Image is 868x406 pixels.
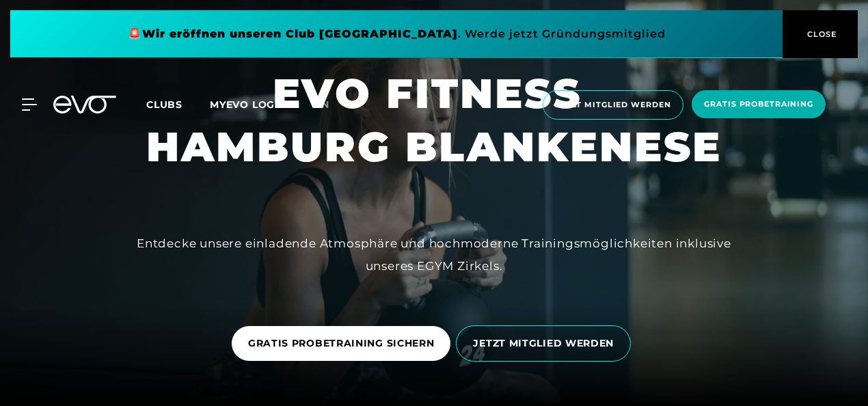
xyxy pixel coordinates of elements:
span: Jetzt Mitglied werden [556,99,670,111]
span: GRATIS PROBETRAINING SICHERN [248,336,435,351]
span: JETZT MITGLIED WERDEN [473,336,614,351]
a: MYEVO LOGIN [210,98,287,111]
span: Clubs [146,98,182,111]
a: JETZT MITGLIED WERDEN [456,315,636,372]
button: CLOSE [783,10,858,58]
span: Gratis Probetraining [704,98,813,110]
span: en [314,98,329,111]
a: Jetzt Mitglied werden [539,90,688,120]
div: Entdecke unsere einladende Atmosphäre und hochmoderne Trainingsmöglichkeiten inklusive unseres EG... [126,232,742,277]
a: Gratis Probetraining [688,90,830,120]
span: CLOSE [804,28,837,40]
a: Clubs [146,98,210,111]
a: en [314,97,346,113]
a: GRATIS PROBETRAINING SICHERN [232,316,457,371]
